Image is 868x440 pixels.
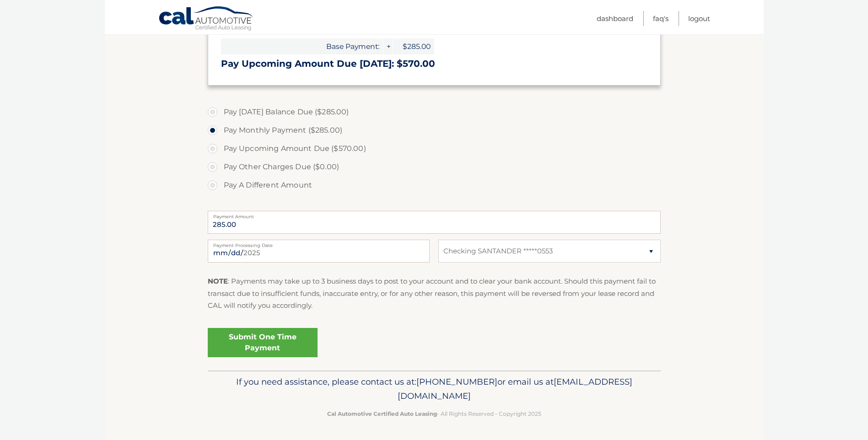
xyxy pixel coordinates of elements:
span: Base Payment: [221,38,383,54]
span: + [383,38,393,54]
h3: Pay Upcoming Amount Due [DATE]: $570.00 [221,58,647,70]
label: Pay Other Charges Due ($0.00) [208,158,661,176]
p: - All Rights Reserved - Copyright 2025 [214,409,655,419]
strong: NOTE [208,277,228,285]
a: Submit One Time Payment [208,328,318,357]
label: Pay A Different Amount [208,176,661,194]
span: [PHONE_NUMBER] [416,376,497,387]
input: Payment Amount [208,211,661,234]
span: $285.00 [393,38,434,54]
label: Pay [DATE] Balance Due ($285.00) [208,103,661,121]
strong: Cal Automotive Certified Auto Leasing [327,410,437,417]
a: Cal Automotive [158,6,254,32]
label: Pay Monthly Payment ($285.00) [208,121,661,140]
label: Payment Amount [208,211,661,218]
input: Payment Date [208,240,430,263]
p: : Payments may take up to 3 business days to post to your account and to clear your bank account.... [208,275,661,311]
p: If you need assistance, please contact us at: or email us at [214,375,655,404]
a: Logout [688,11,710,26]
label: Pay Upcoming Amount Due ($570.00) [208,140,661,158]
label: Payment Processing Date [208,240,430,247]
a: Dashboard [597,11,633,26]
a: FAQ's [653,11,669,26]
